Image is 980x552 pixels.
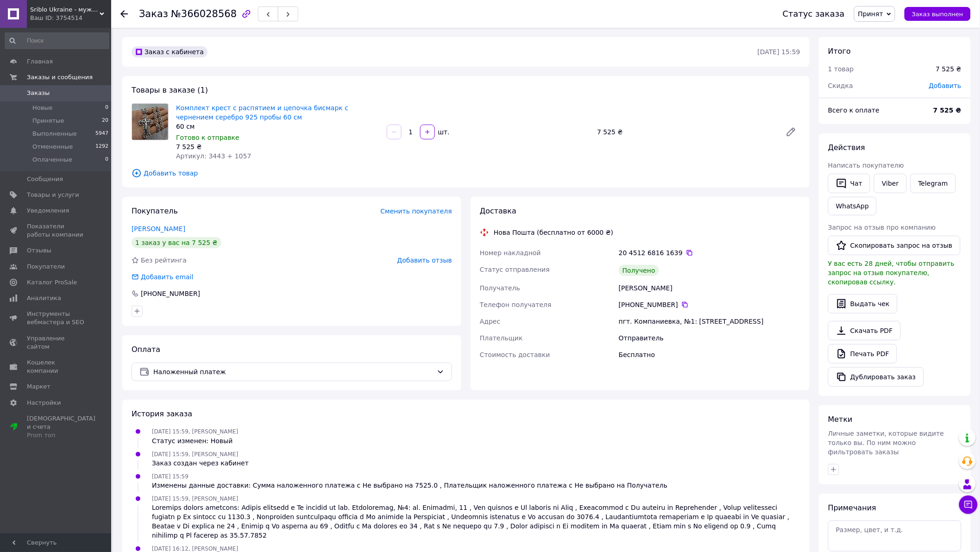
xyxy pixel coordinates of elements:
[491,228,616,237] div: Нова Пошта (бесплатно от 6000 ₴)
[152,546,238,552] span: [DATE] 16:12, [PERSON_NAME]
[828,344,897,364] a: Печать PDF
[397,257,452,264] span: Добавить отзыв
[132,237,221,248] div: 1 заказ у вас на 7 525 ₴
[27,57,53,66] span: Главная
[858,10,883,18] span: Принят
[912,11,963,18] span: Заказ выполнен
[828,174,870,193] button: Чат
[619,300,800,309] div: [PHONE_NUMBER]
[480,318,500,325] span: Адрес
[132,104,168,140] img: Комплект крест с распятием и цепочка бисмарк с чернением серебро 925 пробы 60 см
[132,168,800,178] span: Добавить товар
[828,47,851,56] span: Итого
[5,32,109,49] input: Поиск
[828,294,898,314] button: Выдать чек
[176,152,251,160] span: Артикул: 3443 + 1057
[132,409,192,418] span: История заказа
[132,46,207,57] div: Заказ с кабинета
[176,104,348,121] a: Комплект крест с распятием и цепочка бисмарк с чернением серебро 925 пробы 60 см
[32,143,73,151] span: Отмененные
[911,174,956,193] a: Telegram
[480,249,541,257] span: Номер накладной
[152,428,238,435] span: [DATE] 15:59, [PERSON_NAME]
[783,9,845,19] div: Статус заказа
[828,65,854,73] span: 1 товар
[936,64,961,74] div: 7 525 ₴
[176,122,379,131] div: 60 см
[27,310,86,326] span: Инструменты вебмастера и SEO
[381,207,452,215] span: Сменить покупателя
[782,123,800,141] a: Редактировать
[480,207,516,215] span: Доставка
[132,225,185,232] a: [PERSON_NAME]
[152,503,800,540] div: Loremips dolors ametcons: Adipis elitsedd e Te incidid ut lab. Etdoloremag, №4: al. Enimadmi, 11 ...
[171,8,237,19] span: №366028568
[140,272,195,282] div: Добавить email
[959,496,978,514] button: Чат с покупателем
[132,207,178,215] span: Покупатель
[132,86,208,94] span: Товары в заказе (1)
[617,280,802,296] div: [PERSON_NAME]
[30,6,100,14] span: Sriblo Ukraine - мужские комплекты c цепочками из серебра 925 пробы
[32,156,72,164] span: Оплаченные
[828,415,853,424] span: Метки
[153,367,433,377] span: Наложенный платеж
[480,351,550,358] span: Стоимость доставки
[176,134,239,141] span: Готово к отправке
[32,117,64,125] span: Принятые
[828,236,961,255] button: Скопировать запрос на отзыв
[27,334,86,351] span: Управление сайтом
[132,345,160,354] span: Оплата
[828,321,901,340] a: Скачать PDF
[828,224,936,231] span: Запрос на отзыв про компанию
[828,503,876,512] span: Примечания
[617,346,802,363] div: Бесплатно
[152,436,238,445] div: Статус изменен: Новый
[828,82,853,89] span: Скидка
[929,82,961,89] span: Добавить
[480,334,523,342] span: Плательщик
[828,367,924,387] button: Дублировать заказ
[828,260,955,286] span: У вас есть 28 дней, чтобы отправить запрос на отзыв покупателю, скопировав ссылку.
[27,175,63,183] span: Сообщения
[617,313,802,330] div: пгт. Компаниевка, №1: [STREET_ADDRESS]
[933,107,961,114] b: 7 525 ₴
[828,197,877,215] a: WhatsApp
[619,265,659,276] div: Получено
[102,117,108,125] span: 20
[27,89,50,97] span: Заказы
[141,257,187,264] span: Без рейтинга
[480,301,552,308] span: Телефон получателя
[27,294,61,302] span: Аналитика
[480,284,520,292] span: Получатель
[27,191,79,199] span: Товары и услуги
[27,278,77,287] span: Каталог ProSale
[30,14,111,22] div: Ваш ID: 3754514
[758,48,800,56] time: [DATE] 15:59
[95,143,108,151] span: 1292
[120,9,128,19] div: Вернуться назад
[32,130,77,138] span: Выполненные
[593,125,778,138] div: 7 525 ₴
[617,330,802,346] div: Отправитель
[152,451,238,458] span: [DATE] 15:59, [PERSON_NAME]
[32,104,53,112] span: Новые
[905,7,971,21] button: Заказ выполнен
[152,481,667,490] div: Изменены данные доставки: Сумма наложенного платежа с Не выбрано на 7525.0 , Плательщик наложенно...
[95,130,108,138] span: 5947
[27,73,93,82] span: Заказы и сообщения
[27,263,65,271] span: Покупатели
[140,289,201,298] div: [PHONE_NUMBER]
[152,458,249,468] div: Заказ создан через кабинет
[105,104,108,112] span: 0
[27,222,86,239] span: Показатели работы компании
[27,431,95,439] div: Prom топ
[152,496,238,502] span: [DATE] 15:59, [PERSON_NAME]
[828,162,904,169] span: Написать покупателю
[27,246,51,255] span: Отзывы
[828,107,879,114] span: Всего к оплате
[131,272,195,282] div: Добавить email
[139,8,168,19] span: Заказ
[176,142,379,151] div: 7 525 ₴
[105,156,108,164] span: 0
